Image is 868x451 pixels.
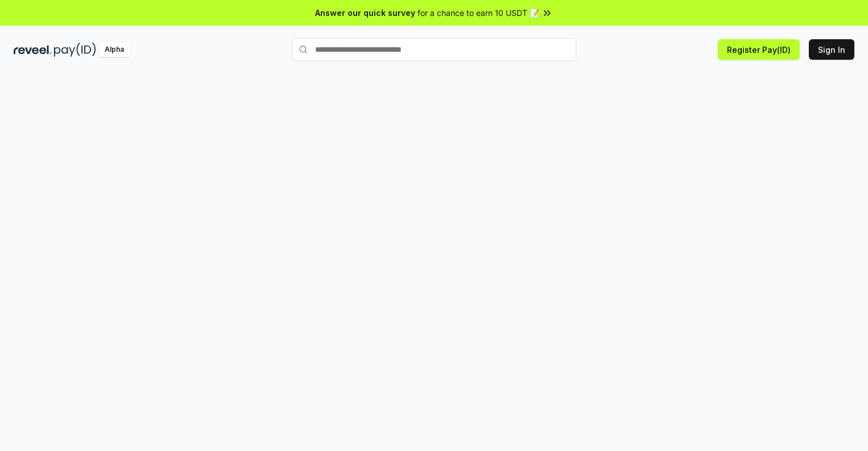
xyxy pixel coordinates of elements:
[14,43,52,57] img: reveel_dark
[98,43,130,57] div: Alpha
[718,39,800,60] button: Register Pay(ID)
[315,7,415,19] span: Answer our quick survey
[809,39,854,60] button: Sign In
[418,7,539,19] span: for a chance to earn 10 USDT 📝
[54,43,96,57] img: pay_id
